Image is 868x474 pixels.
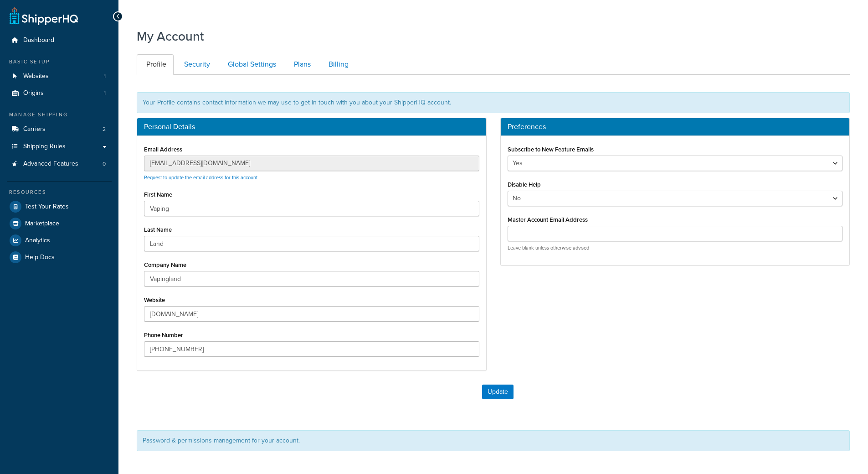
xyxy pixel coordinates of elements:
span: 1 [104,73,106,80]
p: Leave blank unless otherwise advised [508,245,843,251]
div: Basic Setup [7,58,112,66]
a: Security [175,54,217,75]
a: Global Settings [218,54,283,75]
h1: My Account [137,27,204,45]
a: Websites 1 [7,68,112,85]
span: 1 [104,89,106,97]
a: Origins 1 [7,85,112,102]
a: ShipperHQ Home [10,7,78,25]
a: Marketplace [7,215,112,232]
div: Resources [7,188,112,196]
label: Company Name [144,261,186,268]
li: Websites [7,68,112,85]
a: Shipping Rules [7,138,112,155]
span: 0 [103,160,106,168]
label: Subscribe to New Feature Emails [508,146,594,153]
label: Disable Help [508,181,541,188]
a: Advanced Features 0 [7,156,112,172]
label: First Name [144,191,172,198]
li: Carriers [7,121,112,138]
a: Analytics [7,232,112,249]
span: Dashboard [23,36,54,44]
a: Help Docs [7,249,112,266]
span: Carriers [23,125,46,133]
span: Help Docs [25,254,55,261]
a: Test Your Rates [7,198,112,215]
span: Websites [23,73,49,80]
h3: Preferences [508,123,843,131]
li: Origins [7,85,112,102]
span: 2 [103,125,106,133]
label: Phone Number [144,332,183,339]
a: Dashboard [7,32,112,49]
span: Test Your Rates [25,203,69,211]
h3: Personal Details [144,123,479,131]
a: Carriers 2 [7,121,112,138]
span: Advanced Features [23,160,78,168]
label: Last Name [144,226,172,233]
li: Advanced Features [7,156,112,172]
label: Email Address [144,146,182,153]
span: Shipping Rules [23,143,66,151]
a: Billing [319,54,356,75]
span: Analytics [25,237,50,245]
label: Website [144,297,165,303]
div: Manage Shipping [7,111,112,119]
button: Update [482,385,514,399]
a: Profile [137,54,174,75]
a: Plans [284,54,318,75]
label: Master Account Email Address [508,216,588,223]
div: Password & permissions management for your account. [137,430,850,451]
span: Origins [23,89,44,97]
div: Your Profile contains contact information we may use to get in touch with you about your ShipperH... [137,92,850,113]
a: Request to update the email address for this account [144,174,257,181]
span: Marketplace [25,220,59,228]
